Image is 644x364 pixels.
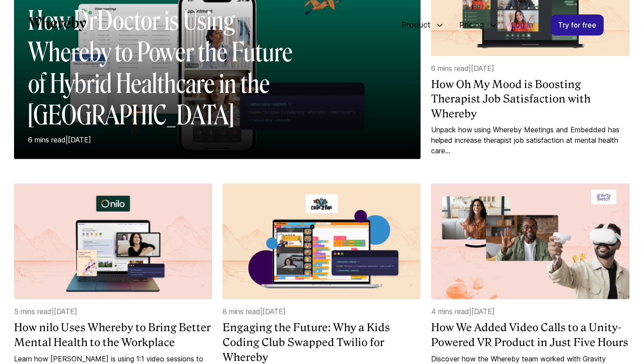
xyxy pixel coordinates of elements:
[223,306,421,317] p: 8 mins read | [DATE]
[14,306,212,317] p: 5 mins read | [DATE]
[504,15,540,35] a: Log in
[431,306,629,317] p: 4 mins read | [DATE]
[28,134,313,145] p: 6 mins read | [DATE]
[28,5,313,131] h2: How DrDoctor is Using Whereby to Power the Future of Hybrid Healthcare in the [GEOGRAPHIC_DATA]
[28,16,86,34] a: Whereby
[450,11,486,39] span: Pricing
[431,320,629,350] a: How We Added Video Calls to a Unity-Powered VR Product in Just Five Hours
[431,63,629,74] p: 6 mins read | [DATE]
[431,77,629,121] a: How Oh My Mood is Boosting Therapist Job Satisfaction with Whereby
[431,124,629,156] a: Unpack how using Whereby Meetings and Embedded has helped increase therapist job satisfaction at ...
[28,16,86,31] svg: Whereby
[393,11,433,39] span: Product
[551,14,604,35] a: Try for free
[14,320,212,350] a: How nilo Uses Whereby to Bring Better Mental Health to the Workplace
